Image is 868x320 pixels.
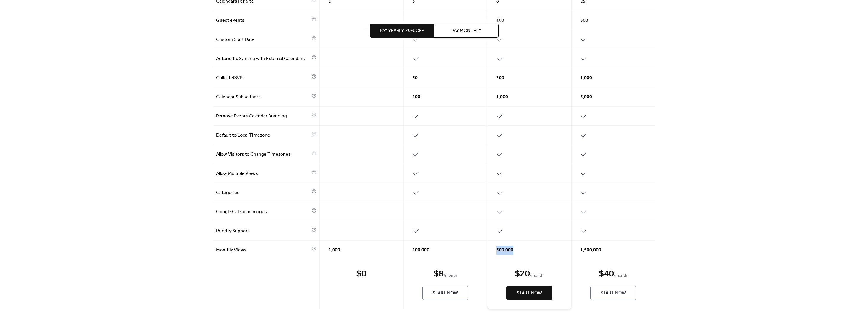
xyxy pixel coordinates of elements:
[370,24,434,38] button: Pay Yearly, 20% off
[434,268,444,280] div: $ 8
[356,268,366,280] div: $ 0
[496,247,513,254] span: 500,000
[434,24,499,38] button: Pay Monthly
[216,151,310,158] span: Allow Visitors to Change Timezones
[599,268,614,280] div: $ 40
[444,272,457,279] span: / month
[412,74,418,82] span: 50
[380,27,424,34] span: Pay Yearly, 20% off
[216,170,310,177] span: Allow Multiple Views
[412,247,429,254] span: 100,000
[216,55,310,62] span: Automatic Syncing with External Calendars
[216,36,310,43] span: Custom Start Date
[328,247,340,254] span: 1,000
[433,290,458,297] span: Start Now
[496,74,504,82] span: 200
[517,290,542,297] span: Start Now
[506,286,552,300] button: Start Now
[216,74,310,82] span: Collect RSVPs
[452,27,481,34] span: Pay Monthly
[412,94,420,101] span: 100
[496,94,508,101] span: 1,000
[422,286,468,300] button: Start Now
[580,247,601,254] span: 1,500,000
[216,94,310,101] span: Calendar Subscribers
[530,272,543,279] span: / month
[216,228,310,235] span: Priority Support
[515,268,530,280] div: $ 20
[601,290,626,297] span: Start Now
[496,17,504,24] span: 100
[614,272,627,279] span: / month
[580,17,588,24] span: 500
[580,94,592,101] span: 5,000
[216,189,310,196] span: Categories
[216,132,310,139] span: Default to Local Timezone
[216,17,310,24] span: Guest events
[216,247,310,254] span: Monthly Views
[216,113,310,120] span: Remove Events Calendar Branding
[216,208,310,215] span: Google Calendar Images
[590,286,636,300] button: Start Now
[580,74,592,82] span: 1,000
